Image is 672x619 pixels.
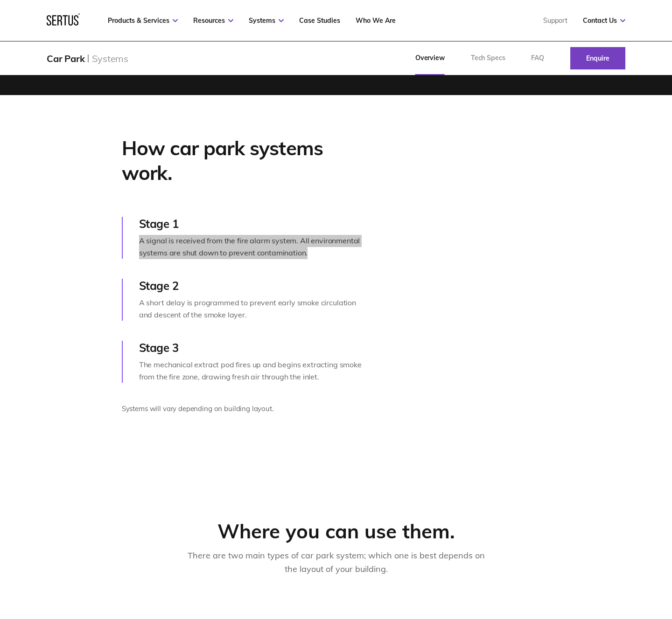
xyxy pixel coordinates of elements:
a: Enquire [570,47,625,69]
div: A short delay is programmed to prevent early smoke circulation and descent of the smoke layer. [139,297,364,321]
p: Systems will vary depending on building layout. [122,403,364,414]
a: Support [543,16,567,25]
div: Stage 1 [139,217,364,231]
div: The mechanical extract pod fires up and begins extracting smoke from the fire zone, drawing fresh... [139,359,364,383]
a: Contact Us [583,16,625,25]
div: How car park systems work. [122,136,364,185]
div: Car Park [47,53,84,64]
div: There are two main types of car park system; which one is best depends on the layout of your buil... [187,549,485,576]
div: Where you can use them. [81,519,591,544]
a: Resources [193,16,233,25]
div: Stage 3 [139,341,364,355]
div: Systems [92,53,128,64]
div: A signal is received from the fire alarm system. All environmental systems are shut down to preve... [139,235,364,259]
div: Stage 2 [139,279,364,293]
a: Products & Services [108,16,178,25]
a: Who We Are [356,16,396,25]
a: Case Studies [299,16,340,25]
a: Systems [249,16,284,25]
a: FAQ [518,41,557,75]
a: Tech Specs [458,41,518,75]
